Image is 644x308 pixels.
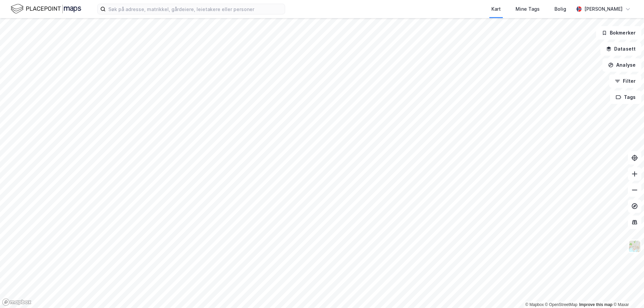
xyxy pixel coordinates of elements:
[579,302,612,307] a: Improve this map
[609,74,641,88] button: Filter
[2,298,32,306] a: Mapbox homepage
[554,5,566,13] div: Bolig
[600,42,641,56] button: Datasett
[610,276,644,308] iframe: Chat Widget
[596,26,641,40] button: Bokmerker
[106,4,285,14] input: Søk på adresse, matrikkel, gårdeiere, leietakere eller personer
[491,5,501,13] div: Kart
[545,302,578,307] a: OpenStreetMap
[516,5,540,13] div: Mine Tags
[602,58,641,72] button: Analyse
[11,3,81,15] img: logo.f888ab2527a4732fd821a326f86c7f29.svg
[628,240,641,253] img: Z
[584,5,623,13] div: [PERSON_NAME]
[610,90,641,104] button: Tags
[525,302,544,307] a: Mapbox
